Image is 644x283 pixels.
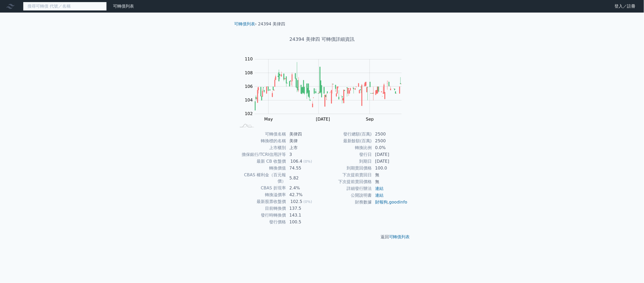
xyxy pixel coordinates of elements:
td: 發行日 [322,151,372,158]
span: (0%) [303,200,312,204]
td: 0.0% [372,144,408,151]
td: 5.82 [286,172,322,185]
td: 下次提前賣回日 [322,172,372,178]
td: 到期賣回價格 [322,165,372,172]
td: 100.0 [372,165,408,172]
a: 可轉債列表 [113,4,134,9]
a: 連結 [375,186,383,191]
p: 返回 [230,234,414,240]
td: 美律 [286,138,322,144]
td: 詳細發行辦法 [322,185,372,192]
td: 137.5 [286,205,322,212]
td: 最新股票收盤價 [236,198,286,205]
td: 2500 [372,138,408,144]
g: Chart [242,56,410,122]
td: 公開說明書 [322,192,372,199]
a: 可轉債列表 [389,234,410,239]
td: 無 [372,172,408,178]
td: 74.55 [286,165,322,172]
td: 到期日 [322,158,372,165]
td: 3 [286,151,322,158]
td: 目前轉換價 [236,205,286,212]
td: 擔保銀行/TCRI信用評等 [236,151,286,158]
td: 上市櫃別 [236,144,286,151]
tspan: [DATE] [316,117,330,122]
td: 143.1 [286,212,322,219]
li: 24394 美律四 [258,21,285,27]
tspan: May [264,117,273,122]
div: 102.5 [289,199,303,205]
td: , [372,199,408,206]
td: CBAS 權利金（百元報價） [236,172,286,185]
a: 財報狗 [375,200,388,205]
td: 轉換比例 [322,144,372,151]
td: 42.7% [286,191,322,198]
div: 106.4 [289,158,303,165]
td: 財務數據 [322,199,372,206]
td: 發行時轉換價 [236,212,286,219]
td: 可轉債名稱 [236,131,286,138]
a: 可轉債列表 [234,21,255,26]
td: 轉換標的名稱 [236,138,286,144]
td: 2500 [372,131,408,138]
td: 100.5 [286,219,322,225]
tspan: 102 [245,111,253,116]
td: 發行價格 [236,219,286,225]
tspan: 110 [245,56,253,61]
tspan: 106 [245,84,253,89]
td: CBAS 折現率 [236,185,286,191]
td: 轉換溢價率 [236,191,286,198]
span: (0%) [303,159,312,163]
td: 轉換價值 [236,165,286,172]
a: goodinfo [389,200,407,205]
input: 搜尋可轉債 代號／名稱 [23,2,107,11]
td: 2.4% [286,185,322,191]
h1: 24394 美律四 可轉債詳細資訊 [230,36,414,43]
tspan: 104 [245,98,253,103]
td: [DATE] [372,158,408,165]
li: › [234,21,257,27]
td: [DATE] [372,151,408,158]
td: 美律四 [286,131,322,138]
td: 發行總額(百萬) [322,131,372,138]
td: 下次提前賣回價格 [322,178,372,185]
td: 上市 [286,144,322,151]
td: 無 [372,178,408,185]
td: 最新 CB 收盤價 [236,158,286,165]
a: 連結 [375,193,383,198]
tspan: 108 [245,70,253,75]
a: 登入／註冊 [611,2,640,10]
tspan: Sep [366,117,374,122]
td: 最新餘額(百萬) [322,138,372,144]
